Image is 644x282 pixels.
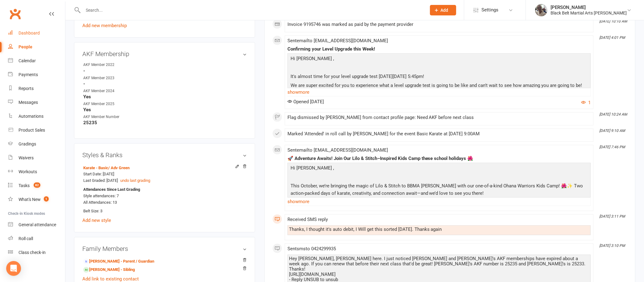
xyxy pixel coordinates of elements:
span: Sent sms to 0424299935 [287,246,336,251]
a: Waivers [8,151,65,165]
span: 1 [44,196,49,202]
i: [DATE] 7:46 PM [599,145,625,149]
span: Sent email to [EMAIL_ADDRESS][DOMAIN_NAME] [287,147,388,153]
div: Received SMS reply [287,217,591,222]
div: Workouts [19,169,37,174]
h3: Family Members [82,245,247,252]
a: [PERSON_NAME] - Sibling [83,267,135,273]
i: [DATE] 10:24 AM [599,112,627,116]
span: Style attendances: 7 [83,194,119,198]
div: AKF Member 2025 [83,101,134,107]
div: People [19,44,32,49]
div: Invoice 9195746 was marked as paid by the payment provider [287,22,591,27]
div: AKF Member 2022 [83,62,134,68]
div: Class check-in [19,250,46,255]
div: General attendance [19,222,56,227]
div: Messages [19,100,38,105]
a: Gradings [8,137,65,151]
a: Tasks 82 [8,179,65,193]
div: Open Intercom Messenger [6,261,21,276]
strong: Yes [83,94,247,100]
button: 1 [581,99,591,106]
div: AKF Member 2023 [83,75,134,81]
span: Last Graded: [DATE] [83,178,118,183]
p: This October, we’re bringing the magic of Lilo & Stitch to BBMA [PERSON_NAME] with our one-of-a-k... [289,182,589,198]
div: Automations [19,114,43,119]
span: Settings [481,3,498,17]
div: Black Belt Martial Arts [PERSON_NAME] [551,10,627,16]
a: show more [287,197,591,206]
strong: 25235 [83,120,247,125]
p: We are super excited for you to experience what a level upgrade test is going to be like and can'... [289,82,589,91]
div: What's New [19,197,41,202]
i: [DATE] 9:10 AM [599,129,625,133]
span: Add [441,8,448,13]
a: Reports [8,82,65,96]
i: [DATE] 10:10 AM [599,19,627,23]
strong: - [83,81,247,87]
a: Roll call [8,232,65,246]
div: Flag dismissed by [PERSON_NAME] from contact profile page: Need AKF before next class [287,115,591,120]
div: Payments [19,72,38,77]
div: [PERSON_NAME] [551,5,627,10]
span: / Adv Green [108,166,130,170]
div: Marked 'Attended' in roll call by [PERSON_NAME] for the event Basic Karate at [DATE] 9:00AM [287,131,591,137]
span: Belt Size: 3 [83,209,102,213]
a: People [8,40,65,54]
div: Waivers [19,155,34,160]
input: Search... [81,6,422,14]
a: Class kiosk mode [8,246,65,260]
div: Product Sales [19,128,45,133]
a: [PERSON_NAME] - Parent / Guardian [83,258,154,265]
div: AKF Member Number [83,114,134,120]
p: It's almost time for your level upgrade test [DATE][DATE] 5:45pm! [289,73,589,82]
a: Workouts [8,165,65,179]
div: Calendar [19,58,36,63]
i: [DATE] 4:01 PM [599,35,625,40]
div: AKF Member 2024 [83,88,134,94]
div: Roll call [19,236,33,241]
a: Dashboard [8,26,65,40]
a: Payments [8,68,65,82]
p: Hi [PERSON_NAME] , [289,164,589,173]
strong: - [83,68,247,74]
h3: Styles & Ranks [82,152,247,158]
div: Gradings [19,141,36,146]
span: 82 [34,182,40,188]
strong: Yes [83,107,247,112]
a: Automations [8,109,65,123]
h3: AKF Membership [82,51,247,57]
span: All Attendances: 13 [83,200,117,205]
button: undo last grading [120,178,150,184]
a: What's New1 [8,193,65,206]
strong: Attendances Since Last Grading [83,186,140,193]
i: [DATE] 3:11 PM [599,214,625,219]
div: Dashboard [19,31,40,35]
div: Confirming your Level Upgrade this Week! [287,47,591,52]
div: Reports [19,86,34,91]
a: Add new membership [82,23,127,28]
span: Sent email to [EMAIL_ADDRESS][DOMAIN_NAME] [287,38,388,43]
a: Calendar [8,54,65,68]
a: Add new style [82,218,111,223]
p: Hi [PERSON_NAME] , [289,55,589,64]
i: [DATE] 3:10 PM [599,243,625,248]
a: Product Sales [8,123,65,137]
a: Messages [8,96,65,109]
a: Clubworx [7,6,23,22]
a: General attendance kiosk mode [8,218,65,232]
span: Start Date: [DATE] [83,172,114,176]
img: thumb_image1542407505.png [535,4,547,16]
a: show more [287,88,591,96]
div: Thanks, I thought it's auto debit, I Will get this sorted [DATE]. Thanks again [289,227,589,232]
span: Opened [DATE] [287,99,324,104]
button: Add [430,5,456,15]
a: Karate - Basic [83,166,130,170]
div: 🚀 Adventure Awaits! Join Our Lilo & Stitch–Inspired Kids Camp these school holidays 🌺 [287,156,591,161]
div: Tasks [19,183,30,188]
